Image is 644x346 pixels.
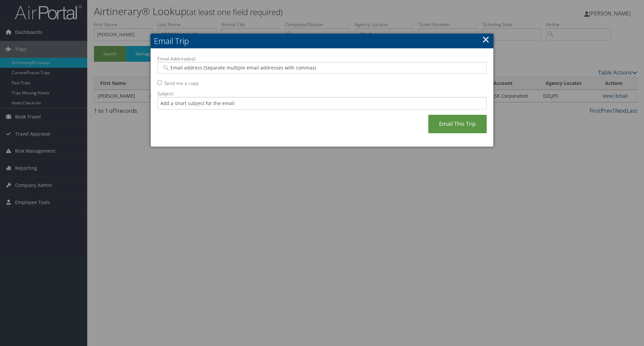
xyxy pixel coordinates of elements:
input: Add a short subject for the email [157,97,487,109]
a: × [482,33,490,46]
label: Send me a copy [164,80,199,87]
label: Email Address(es): [157,55,487,62]
input: Email address (Separate multiple email addresses with commas) [162,64,482,71]
label: Subject: [157,90,487,97]
a: Email This Trip [428,115,487,133]
h2: Email Trip [151,34,493,48]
